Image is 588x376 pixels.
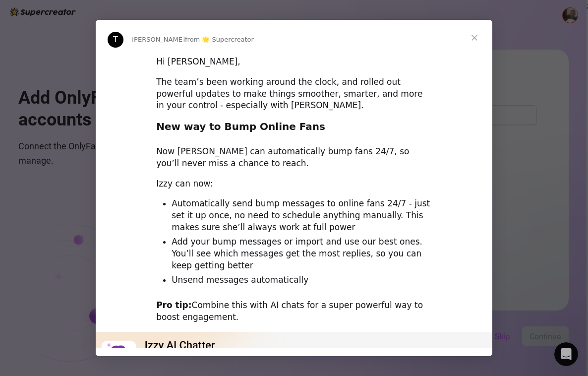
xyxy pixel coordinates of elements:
[172,274,432,286] li: Unsend messages automatically
[185,36,254,43] span: from 🌟 Supercreator
[156,178,432,190] div: Izzy can now:
[156,300,191,310] b: Pro tip:
[172,236,432,272] li: Add your bump messages or import and use our best ones. You’ll see which messages get the most re...
[108,32,123,48] div: Profile image for Tanya
[156,76,432,112] div: The team’s been working around the clock, and rolled out powerful updates to make things smoother...
[172,198,432,234] li: Automatically send bump messages to online fans 24/7 - just set it up once, no need to schedule a...
[156,56,432,68] div: Hi [PERSON_NAME],
[131,36,185,43] span: [PERSON_NAME]
[156,146,432,170] div: Now [PERSON_NAME] can automatically bump fans 24/7, so you’ll never miss a chance to reach.
[457,20,492,56] span: Close
[156,120,432,138] h2: New way to Bump Online Fans
[156,300,432,323] div: Combine this with AI chats for a super powerful way to boost engagement.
